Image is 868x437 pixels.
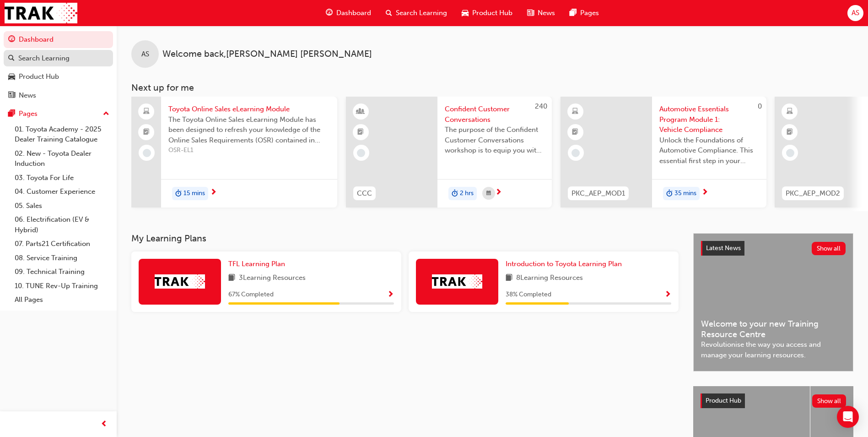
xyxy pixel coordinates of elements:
[8,73,15,81] span: car-icon
[535,102,547,110] span: 240
[852,8,859,18] span: AS
[228,290,274,300] span: 67 % Completed
[445,125,545,156] span: The purpose of the Confident Customer Conversations workshop is to equip you with tools to commun...
[8,92,15,100] span: news-icon
[11,199,113,213] a: 05. Sales
[346,97,552,208] a: 240CCCConfident Customer ConversationsThe purpose of the Confident Customer Conversations worksho...
[11,237,113,251] a: 07. Parts21 Certification
[693,233,853,371] a: Latest NewsShow allWelcome to your new Training Resource CentreRevolutionise the way you access a...
[571,149,580,157] span: learningRecordVerb_NONE-icon
[4,105,113,122] button: Pages
[11,171,113,185] a: 03. Toyota For Life
[131,97,337,208] a: Toyota Online Sales eLearning ModuleThe Toyota Online Sales eLearning Module has been designed to...
[168,104,330,115] span: Toyota Online Sales eLearning Module
[664,291,671,299] span: Show Progress
[674,188,696,199] span: 35 mins
[454,4,520,22] a: car-iconProduct Hub
[570,7,577,19] span: pages-icon
[758,102,762,110] span: 0
[701,189,708,197] span: next-icon
[396,8,447,18] span: Search Learning
[506,260,622,268] span: Introduction to Toyota Learning Plan
[432,274,482,289] img: Trak
[8,55,15,63] span: search-icon
[812,242,846,255] button: Show all
[701,241,846,256] a: Latest NewsShow all
[175,188,182,200] span: duration-icon
[572,126,578,138] span: booktick-icon
[141,49,149,60] span: AS
[4,50,113,67] a: Search Learning
[143,126,150,138] span: booktick-icon
[659,135,759,166] span: Unlock the Foundations of Automotive Compliance. This essential first step in your Automotive Ess...
[155,274,205,289] img: Trak
[8,110,15,118] span: pages-icon
[495,189,502,197] span: next-icon
[11,147,113,171] a: 02. New - Toyota Dealer Induction
[506,273,512,284] span: book-icon
[336,8,371,18] span: Dashboard
[4,31,113,48] a: Dashboard
[168,145,330,156] span: OSR-EL1
[561,97,766,208] a: 0PKC_AEP_MOD1Automotive Essentials Program Module 1: Vehicle ComplianceUnlock the Foundations of ...
[228,259,289,269] a: TFL Learning Plan
[131,233,679,244] h3: My Learning Plans
[486,188,491,199] span: calendar-icon
[11,185,113,199] a: 04. Customer Experience
[228,273,235,284] span: book-icon
[5,3,77,23] img: Trak
[572,106,578,118] span: learningResourceType_ELEARNING-icon
[538,8,555,18] span: News
[666,188,673,200] span: duration-icon
[11,213,113,237] a: 06. Electrification (EV & Hybrid)
[11,122,113,147] a: 01. Toyota Academy - 2025 Dealer Training Catalogue
[103,108,109,120] span: up-icon
[452,188,458,200] span: duration-icon
[239,273,306,284] span: 3 Learning Resources
[706,397,741,404] span: Product Hub
[701,339,846,360] span: Revolutionise the way you access and manage your learning resources.
[506,259,625,269] a: Introduction to Toyota Learning Plan
[520,4,562,22] a: news-iconNews
[786,188,840,199] span: PKC_AEP_MOD2
[812,394,846,408] button: Show all
[378,4,454,22] a: search-iconSearch Learning
[506,290,551,300] span: 38 % Completed
[318,4,378,22] a: guage-iconDashboard
[19,71,59,82] div: Product Hub
[168,115,330,146] span: The Toyota Online Sales eLearning Module has been designed to refresh your knowledge of the Onlin...
[4,29,113,105] button: DashboardSearch LearningProduct HubNews
[117,82,868,93] h3: Next up for me
[4,87,113,104] a: News
[786,149,794,157] span: learningRecordVerb_NONE-icon
[162,49,372,60] span: Welcome back , [PERSON_NAME] [PERSON_NAME]
[11,251,113,265] a: 08. Service Training
[445,104,545,125] span: Confident Customer Conversations
[787,106,793,118] span: learningResourceType_ELEARNING-icon
[527,7,534,19] span: news-icon
[8,36,15,44] span: guage-icon
[580,8,599,18] span: Pages
[210,189,217,197] span: next-icon
[228,260,285,268] span: TFL Learning Plan
[701,319,846,339] span: Welcome to your new Training Resource Centre
[659,104,759,135] span: Automotive Essentials Program Module 1: Vehicle Compliance
[143,106,150,118] span: laptop-icon
[19,109,38,119] div: Pages
[11,265,113,279] a: 09. Technical Training
[847,5,863,21] button: AS
[11,279,113,293] a: 10. TUNE Rev-Up Training
[101,419,108,430] span: prev-icon
[787,126,793,138] span: booktick-icon
[664,289,671,300] button: Show Progress
[462,7,469,19] span: car-icon
[701,393,846,408] a: Product HubShow all
[143,149,151,157] span: learningRecordVerb_NONE-icon
[460,188,474,199] span: 2 hrs
[4,68,113,85] a: Product Hub
[11,293,113,307] a: All Pages
[357,106,364,118] span: learningResourceType_INSTRUCTOR_LED-icon
[326,7,333,19] span: guage-icon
